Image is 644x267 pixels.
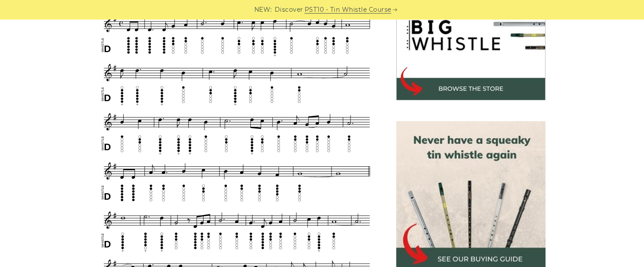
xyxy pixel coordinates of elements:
span: Discover [275,5,303,15]
span: NEW: [254,5,272,15]
a: PST10 - Tin Whistle Course [305,5,391,15]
